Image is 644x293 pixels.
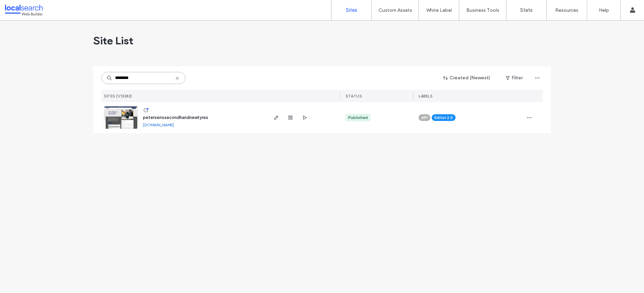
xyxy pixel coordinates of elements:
[555,7,578,13] label: Resources
[599,7,609,13] label: Help
[346,94,362,98] span: STATUS
[93,34,133,47] span: Site List
[426,7,452,13] label: White Label
[143,115,208,120] a: petersenssecondhandnewtyres
[348,115,368,121] div: Published
[434,115,453,121] span: Editor 2.0
[520,7,533,13] label: Stats
[143,122,174,127] a: [DOMAIN_NAME]
[419,94,432,98] span: LABELS
[104,94,132,98] span: SITES (1/13282)
[499,73,529,83] button: Filter
[466,7,499,13] label: Business Tools
[379,7,412,13] label: Custom Assets
[437,73,496,83] button: Created (Newest)
[421,115,428,121] span: API
[15,5,29,11] span: Help
[346,7,357,13] label: Sites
